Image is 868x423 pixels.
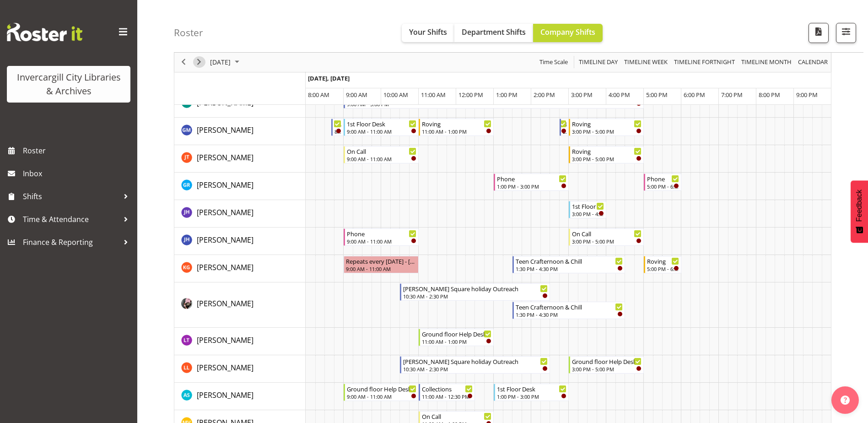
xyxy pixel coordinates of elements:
div: Lynette Lockett"s event - Ground floor Help Desk Begin From Tuesday, September 23, 2025 at 3:00:0... [569,356,644,374]
div: Phone [647,174,679,183]
div: Glen Tomlinson"s event - On Call Begin From Tuesday, September 23, 2025 at 9:00:00 AM GMT+12:00 E... [344,146,419,163]
td: Lyndsay Tautari resource [174,328,306,355]
div: On Call [422,412,491,421]
div: Gabriel McKay Smith"s event - Newspapers Begin From Tuesday, September 23, 2025 at 8:40:00 AM GMT... [331,119,344,136]
div: New book tagging [563,119,567,128]
div: 9:00 AM - 11:00 AM [347,238,416,245]
div: 1:00 PM - 3:00 PM [497,183,566,190]
div: 1st Floor Desk [347,119,416,128]
span: [PERSON_NAME] [197,235,253,245]
span: [PERSON_NAME] [197,390,253,400]
div: [PERSON_NAME] Square holiday Outreach [403,284,548,293]
span: 4:00 PM [609,91,630,99]
span: Shifts [23,190,119,203]
div: Ground floor Help Desk [422,329,491,338]
div: Lynette Lockett"s event - Russell Square holiday Outreach Begin From Tuesday, September 23, 2025 ... [400,356,550,374]
span: 6:00 PM [684,91,705,99]
div: 1st Floor Desk [572,201,604,211]
div: Jillian Hunter"s event - On Call Begin From Tuesday, September 23, 2025 at 3:00:00 PM GMT+12:00 E... [569,228,644,246]
td: Gabriel McKay Smith resource [174,118,306,145]
span: 8:00 AM [308,91,329,99]
td: Grace Roscoe-Squires resource [174,173,306,200]
div: Glen Tomlinson"s event - Roving Begin From Tuesday, September 23, 2025 at 3:00:00 PM GMT+12:00 En... [569,146,644,163]
a: [PERSON_NAME] [197,298,253,309]
div: On Call [572,229,642,238]
button: Timeline Week [623,57,669,68]
a: [PERSON_NAME] [197,152,253,163]
span: [PERSON_NAME] [197,363,253,373]
button: Time Scale [538,57,570,68]
span: [PERSON_NAME] [197,262,253,272]
div: 9:00 AM - 11:00 AM [346,265,416,272]
div: Keyu Chen"s event - Russell Square holiday Outreach Begin From Tuesday, September 23, 2025 at 10:... [400,283,550,301]
span: Company Shifts [540,27,595,37]
div: 9:00 AM - 11:00 AM [347,128,416,135]
div: 5:00 PM - 6:00 PM [647,265,679,272]
h4: Roster [174,27,203,38]
div: 9:00 AM - 11:00 AM [347,393,416,400]
div: Phone [347,229,416,238]
div: Katie Greene"s event - Roving Begin From Tuesday, September 23, 2025 at 5:00:00 PM GMT+12:00 Ends... [644,256,681,273]
span: 11:00 AM [421,91,446,99]
span: 3:00 PM [571,91,593,99]
div: Gabriel McKay Smith"s event - Roving Begin From Tuesday, September 23, 2025 at 3:00:00 PM GMT+12:... [569,119,644,136]
span: Time & Attendance [23,212,119,226]
a: [PERSON_NAME] [197,207,253,218]
span: [DATE], [DATE] [308,74,350,82]
span: calendar [797,57,829,68]
div: 9:00 AM - 11:00 AM [347,155,416,163]
div: 8:40 AM - 9:00 AM [334,128,341,135]
div: Gabriel McKay Smith"s event - Roving Begin From Tuesday, September 23, 2025 at 11:00:00 AM GMT+12... [419,119,494,136]
td: Katie Greene resource [174,255,306,282]
img: help-xxl-2.png [841,396,850,405]
div: 3:00 PM - 5:00 PM [572,365,642,373]
div: 5:00 PM - 6:00 PM [647,183,679,190]
button: Department Shifts [454,24,533,42]
td: Jillian Hunter resource [174,228,306,255]
span: [PERSON_NAME] [197,298,253,309]
a: [PERSON_NAME] [197,179,253,190]
div: Repeats every [DATE] - [PERSON_NAME] [346,256,416,266]
div: Mandy Stenton"s event - Collections Begin From Tuesday, September 23, 2025 at 11:00:00 AM GMT+12:... [419,384,475,401]
div: 10:30 AM - 2:30 PM [403,365,548,373]
span: [PERSON_NAME] [197,180,253,190]
div: next period [191,53,207,72]
div: Lyndsay Tautari"s event - Ground floor Help Desk Begin From Tuesday, September 23, 2025 at 11:00:... [419,329,494,346]
div: Collections [422,384,473,393]
span: Department Shifts [462,27,526,37]
span: [PERSON_NAME] [197,207,253,217]
div: Teen Crafternoon & Chill [516,302,623,311]
button: September 2025 [209,57,243,68]
span: 9:00 AM [346,91,367,99]
a: [PERSON_NAME] [197,390,253,401]
div: 3:00 PM - 5:00 PM [572,128,642,135]
span: 2:00 PM [534,91,555,99]
span: Your Shifts [409,27,447,37]
div: previous period [176,53,191,72]
button: Your Shifts [402,24,454,42]
span: 7:00 PM [721,91,743,99]
span: Timeline Fortnight [673,57,736,68]
a: [PERSON_NAME] [197,234,253,245]
a: [PERSON_NAME] [197,335,253,346]
div: 3:00 PM - 5:00 PM [572,155,642,163]
div: 1:00 PM - 3:00 PM [497,393,566,400]
div: Ground floor Help Desk [572,357,642,366]
div: Grace Roscoe-Squires"s event - Phone Begin From Tuesday, September 23, 2025 at 1:00:00 PM GMT+12:... [494,174,569,191]
a: [PERSON_NAME] [197,125,253,136]
span: [PERSON_NAME] [197,125,253,135]
span: Inbox [23,167,133,180]
div: Roving [647,256,679,266]
td: Jill Harpur resource [174,200,306,228]
div: Teen Crafternoon & Chill [516,256,623,266]
div: [PERSON_NAME] Square holiday Outreach [403,357,548,366]
div: Jill Harpur"s event - 1st Floor Desk Begin From Tuesday, September 23, 2025 at 3:00:00 PM GMT+12:... [569,201,606,218]
div: Roving [422,119,491,128]
td: Mandy Stenton resource [174,383,306,410]
span: 12:00 PM [458,91,483,99]
span: Roster [23,144,133,157]
span: [PERSON_NAME] [197,98,253,108]
button: Filter Shifts [836,23,856,43]
div: 2:45 PM - 3:00 PM [563,128,567,135]
span: [PERSON_NAME] [197,152,253,163]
